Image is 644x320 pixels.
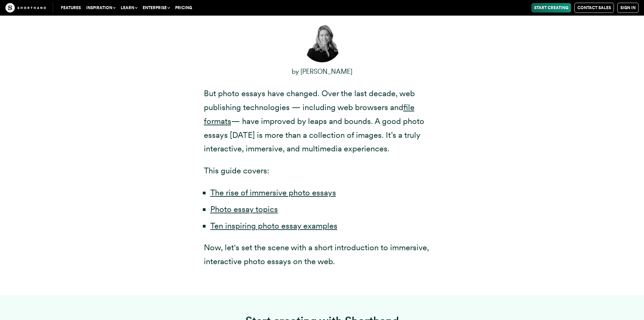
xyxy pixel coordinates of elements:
[58,3,84,13] a: Features
[210,204,278,214] a: Photo essay topics
[531,3,571,13] a: Start Creating
[204,164,440,178] p: This guide covers:
[5,3,46,13] img: The Craft
[204,64,440,79] p: by [PERSON_NAME]
[172,3,195,13] a: Pricing
[140,3,172,13] button: Enterprise
[204,87,440,156] p: But photo essays have changed. Over the last decade, web publishing technologies — including web ...
[210,221,337,231] a: Ten inspiring photo essay examples
[118,3,140,13] button: Learn
[574,3,614,13] a: Contact Sales
[84,3,118,13] button: Inspiration
[204,102,414,126] a: file formats
[210,188,336,197] a: The rise of immersive photo essays
[204,241,440,269] p: Now, let's set the scene with a short introduction to immersive, interactive photo essays on the ...
[617,3,639,13] a: Sign in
